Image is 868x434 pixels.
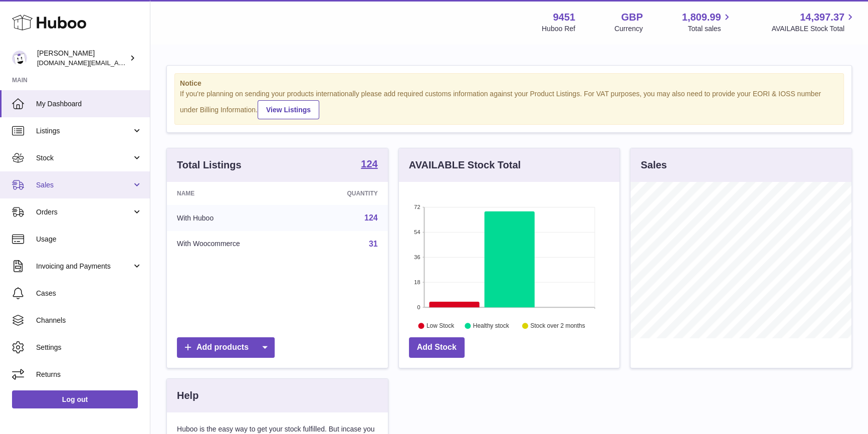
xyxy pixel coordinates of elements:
[473,322,510,329] text: Healthy stock
[258,100,319,119] a: View Listings
[36,99,142,109] span: My Dashboard
[37,49,127,68] div: [PERSON_NAME]
[771,24,856,34] span: AVAILABLE Stock Total
[36,316,142,325] span: Channels
[36,153,132,163] span: Stock
[167,205,304,231] td: With Huboo
[553,11,575,24] strong: 9451
[414,254,420,260] text: 36
[180,79,838,88] strong: Notice
[414,229,420,235] text: 54
[688,24,732,34] span: Total sales
[530,322,585,329] text: Stock over 2 months
[426,322,455,329] text: Low Stock
[177,389,198,402] h3: Help
[621,11,642,24] strong: GBP
[361,159,377,169] strong: 124
[167,231,304,257] td: With Woocommerce
[369,240,378,248] a: 31
[682,11,721,24] span: 1,809.99
[682,11,733,34] a: 1,809.99 Total sales
[180,89,838,119] div: If you're planning on sending your products internationally please add required customs informati...
[640,158,667,172] h3: Sales
[36,126,132,136] span: Listings
[36,289,142,298] span: Cases
[361,159,377,171] a: 124
[409,158,521,172] h3: AVAILABLE Stock Total
[36,235,142,244] span: Usage
[771,11,856,34] a: 14,397.37 AVAILABLE Stock Total
[409,337,465,358] a: Add Stock
[414,279,420,285] text: 18
[542,24,575,34] div: Huboo Ref
[800,11,844,24] span: 14,397.37
[36,343,142,352] span: Settings
[304,182,387,205] th: Quantity
[36,262,132,271] span: Invoicing and Payments
[614,24,643,34] div: Currency
[177,337,275,358] a: Add products
[36,180,132,190] span: Sales
[36,207,132,217] span: Orders
[37,59,199,67] span: [DOMAIN_NAME][EMAIL_ADDRESS][DOMAIN_NAME]
[12,51,27,66] img: amir.ch@gmail.com
[177,158,242,172] h3: Total Listings
[12,390,138,408] a: Log out
[36,370,142,379] span: Returns
[414,204,420,210] text: 72
[167,182,304,205] th: Name
[417,304,420,310] text: 0
[364,213,378,222] a: 124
